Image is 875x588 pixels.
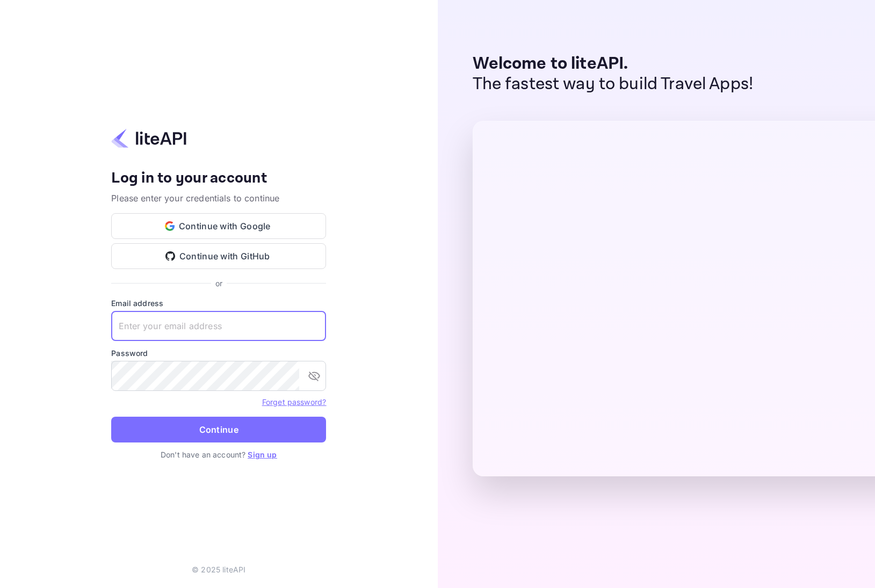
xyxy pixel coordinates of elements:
[111,417,326,442] button: Continue
[215,278,222,289] p: or
[262,397,326,406] a: Forget password?
[111,213,326,239] button: Continue with Google
[111,243,326,269] button: Continue with GitHub
[248,450,277,459] a: Sign up
[473,54,754,74] p: Welcome to liteAPI.
[111,192,326,205] p: Please enter your credentials to continue
[111,169,326,188] h4: Log in to your account
[473,74,754,95] p: The fastest way to build Travel Apps!
[111,311,326,341] input: Enter your email address
[192,564,245,575] p: © 2025 liteAPI
[111,297,326,309] label: Email address
[111,347,326,359] label: Password
[262,396,326,407] a: Forget password?
[111,449,326,460] p: Don't have an account?
[303,365,325,387] button: toggle password visibility
[111,128,186,149] img: liteapi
